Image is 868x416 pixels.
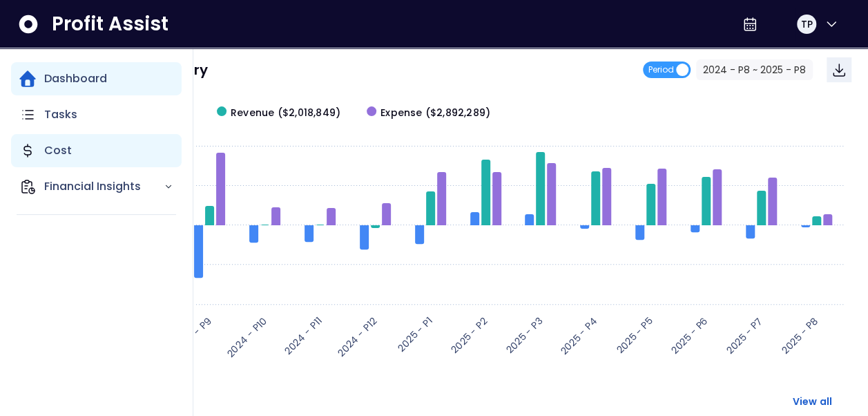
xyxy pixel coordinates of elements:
text: 2025 - P1 [394,314,435,354]
p: Financial Insights [44,178,164,195]
span: Period [648,62,674,78]
span: View all [792,395,832,408]
text: 2025 - P6 [668,314,711,357]
text: 2025 - P3 [503,314,545,356]
span: Profit Assist [52,12,168,37]
text: 2024 - P12 [334,314,380,359]
button: Download [827,57,851,82]
span: Expense ($2,892,289) [380,106,490,120]
text: 2025 - P2 [447,314,490,356]
text: 2025 - P8 [778,314,821,357]
text: 2025 - P7 [723,314,766,357]
text: 2025 - P4 [557,314,601,357]
button: View all [781,389,843,414]
p: Cost [44,142,72,159]
span: Revenue ($2,018,849) [231,106,340,120]
p: Tasks [44,106,77,123]
span: TP [800,17,812,31]
p: Dashboard [44,70,107,87]
text: 2024 - P10 [224,314,269,359]
button: 2024 - P8 ~ 2025 - P8 [696,59,813,80]
text: 2025 - P5 [613,314,655,356]
text: 2024 - P11 [281,314,325,357]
